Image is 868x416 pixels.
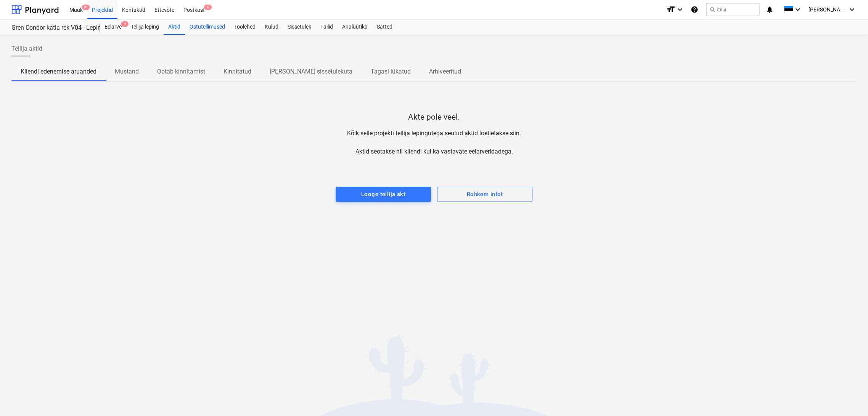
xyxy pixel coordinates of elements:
[185,19,230,35] a: Ostutellimused
[361,189,405,199] div: Looge tellija akt
[270,67,352,76] p: [PERSON_NAME] sissetulekuta
[466,189,503,199] div: Rohkem infot
[82,5,90,10] span: 9+
[847,5,857,14] i: keyboard_arrow_down
[408,112,460,123] p: Akte pole veel.
[336,187,431,202] button: Looge tellija akt
[706,3,759,16] button: Otsi
[223,67,251,76] p: Kinnitatud
[126,19,164,35] a: Tellija leping
[429,67,461,76] p: Arhiveeritud
[230,19,260,35] a: Töölehed
[675,5,685,14] i: keyboard_arrow_down
[157,67,205,76] p: Ootab kinnitamist
[371,67,411,76] p: Tagasi lükatud
[809,6,847,13] span: [PERSON_NAME][GEOGRAPHIC_DATA]
[765,5,773,14] i: notifications
[666,5,675,14] i: format_size
[223,129,645,156] p: Kõik selle projekti tellija lepingutega seotud aktid loetletakse siin. Aktid seotakse nii kliendi...
[11,24,91,32] div: Gren Condor katla rek V04 - Lepingusse
[260,19,283,35] a: Kulud
[437,187,532,202] button: Rohkem infot
[11,44,42,53] span: Tellija aktid
[338,19,372,35] a: Analüütika
[100,19,126,35] div: Eelarve
[691,5,698,14] i: Abikeskus
[164,19,185,35] a: Aktid
[372,19,397,35] a: Sätted
[21,67,96,76] p: Kliendi edenemise aruanded
[793,5,802,14] i: keyboard_arrow_down
[115,67,139,76] p: Mustand
[204,5,212,10] span: 6
[121,21,129,27] span: 4
[709,6,715,13] span: search
[100,19,126,35] a: Eelarve4
[283,19,316,35] a: Sissetulek
[316,19,338,35] a: Failid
